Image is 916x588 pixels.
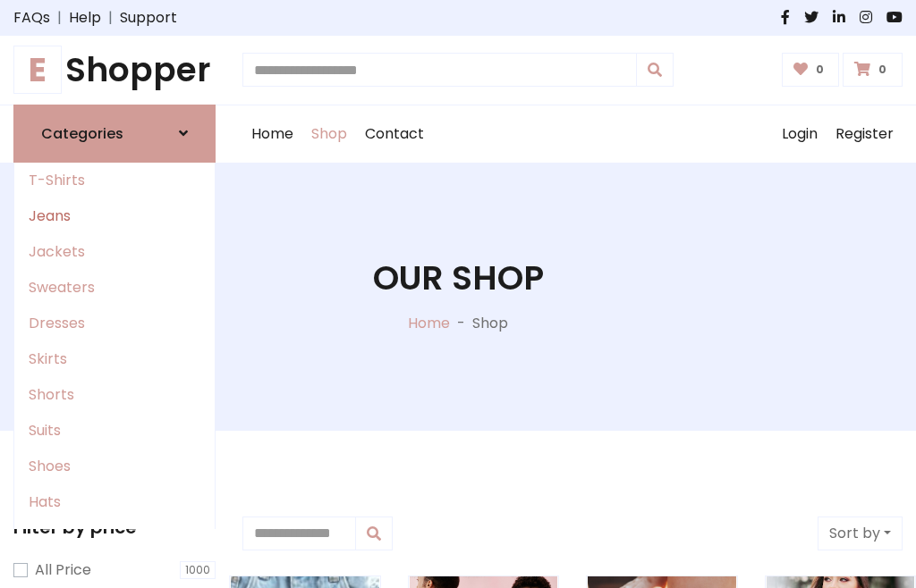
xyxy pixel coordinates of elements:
[242,105,302,163] a: Home
[14,449,215,484] a: Shoes
[14,413,215,449] a: Suits
[180,561,216,579] span: 1000
[472,313,508,334] p: Shop
[14,270,215,306] a: Sweaters
[302,105,356,163] a: Shop
[408,313,450,333] a: Home
[450,313,472,334] p: -
[120,7,177,29] a: Support
[874,62,891,78] span: 0
[13,7,50,29] a: FAQs
[13,105,216,163] a: Categories
[13,46,62,94] span: E
[14,306,215,341] a: Dresses
[13,50,216,90] h1: Shopper
[101,7,120,29] span: |
[773,105,827,163] a: Login
[41,125,123,142] h6: Categories
[14,163,215,198] a: T-Shirts
[50,7,69,29] span: |
[811,62,828,78] span: 0
[35,559,91,581] label: All Price
[782,53,840,87] a: 0
[14,377,215,413] a: Shorts
[818,517,903,550] button: Sort by
[14,341,215,377] a: Skirts
[827,105,903,163] a: Register
[13,517,216,538] h5: Filter by price
[373,258,544,298] h1: Our Shop
[14,484,215,520] a: Hats
[13,50,216,90] a: EShopper
[356,105,433,163] a: Contact
[843,53,903,87] a: 0
[69,7,101,29] a: Help
[14,234,215,270] a: Jackets
[14,198,215,234] a: Jeans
